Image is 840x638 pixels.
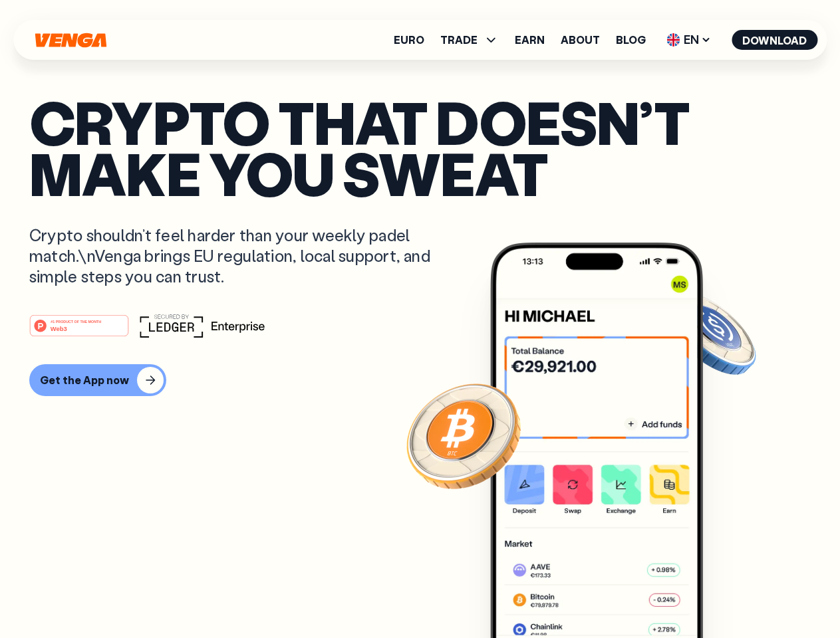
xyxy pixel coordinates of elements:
button: Get the App now [29,364,166,396]
a: About [561,35,600,45]
tspan: Web3 [51,324,67,332]
a: Euro [394,35,424,45]
a: Get the App now [29,364,811,396]
img: flag-uk [666,33,680,47]
img: Bitcoin [404,375,523,495]
img: USDC coin [663,286,759,381]
span: TRADE [440,35,478,45]
span: TRADE [440,32,499,48]
p: Crypto shouldn’t feel harder than your weekly padel match.\nVenga brings EU regulation, local sup... [29,225,450,287]
span: EN [662,29,716,51]
tspan: #1 PRODUCT OF THE MONTH [51,319,101,323]
a: Earn [515,35,545,45]
a: Blog [616,35,646,45]
div: Get the App now [40,373,129,387]
p: Crypto that doesn’t make you sweat [29,96,811,198]
svg: Home [33,33,108,48]
a: #1 PRODUCT OF THE MONTHWeb3 [29,322,129,340]
button: Download [732,30,817,50]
